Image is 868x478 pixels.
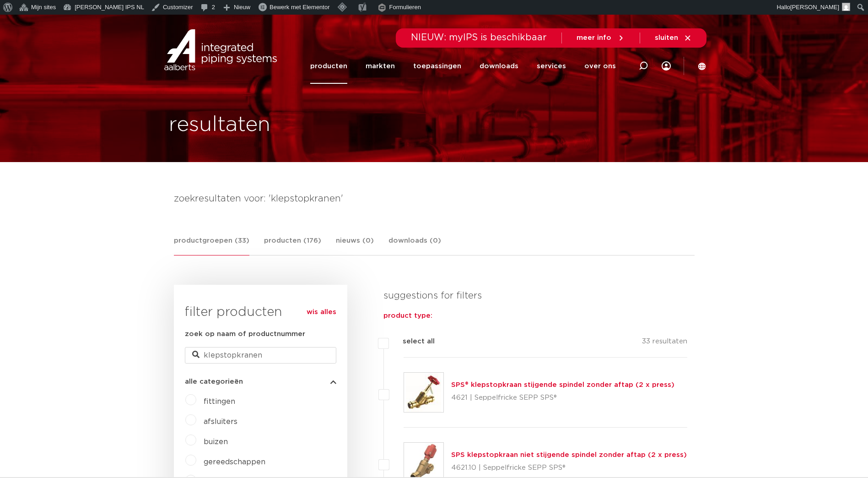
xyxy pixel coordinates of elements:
[388,235,441,255] a: downloads (0)
[204,418,237,425] a: afsluiters
[174,191,695,206] h4: zoekresultaten voor: 'klepstopkranen'
[204,458,265,466] a: gereedschappen
[185,329,305,340] label: zoek op naam of productnummer
[451,381,674,388] a: SPS® klepstopkraan stijgende spindel zonder aftap (2 x press)
[537,49,566,84] a: services
[642,336,687,350] p: 33 resultaten
[307,307,336,318] a: wis alles
[366,49,395,84] a: markten
[310,49,347,84] a: producten
[451,461,687,475] p: 4621.10 | Seppelfricke SEPP SPS®
[204,398,235,405] a: fittingen
[383,310,688,321] a: product type:
[411,33,547,42] span: NIEUW: myIPS is beschikbaar
[413,49,461,84] a: toepassingen
[790,4,839,11] span: [PERSON_NAME]
[584,49,616,84] a: over ons
[451,391,674,405] p: 4621 | Seppelfricke SEPP SPS®
[480,49,518,84] a: downloads
[577,34,611,41] span: meer info
[655,34,678,41] span: sluiten
[577,34,625,42] a: meer info
[204,438,228,445] a: buizen
[169,110,270,140] h1: resultaten
[264,235,321,255] a: producten (176)
[174,235,249,255] a: productgroepen (33)
[310,49,616,84] nav: Menu
[451,451,687,458] a: SPS klepstopkraan niet stijgende spindel zonder aftap (2 x press)
[662,47,671,85] nav: Menu
[270,4,330,11] span: Bewerk met Elementor
[336,235,374,255] a: nieuws (0)
[404,373,443,412] img: Thumbnail for SPS® klepstopkraan stijgende spindel zonder aftap (2 x press)
[185,303,336,321] h3: filter producten
[185,378,243,385] span: alle categorieën
[185,347,336,364] input: zoeken
[185,378,336,385] button: alle categorieën
[655,34,692,42] a: sluiten
[389,336,435,347] label: select all
[383,288,688,303] h4: suggestions for filters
